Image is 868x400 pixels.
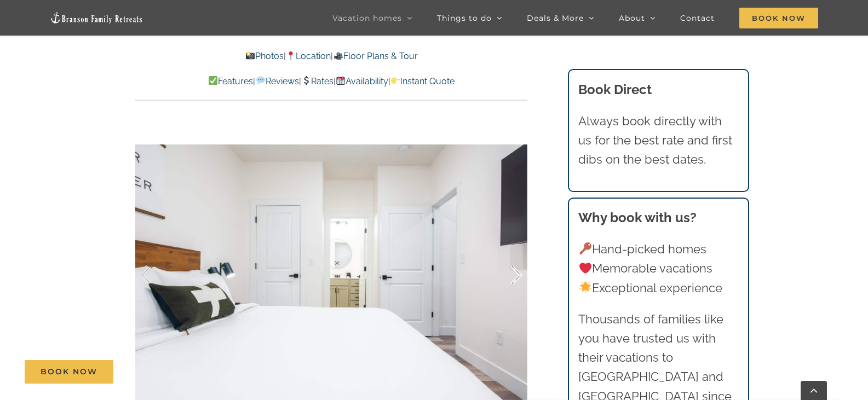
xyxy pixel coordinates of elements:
img: ❤️ [579,262,591,274]
a: Reviews [255,76,298,86]
h3: Why book with us? [578,208,738,228]
p: | | [135,49,527,63]
img: 👉 [391,76,400,85]
a: Features [208,76,253,86]
span: About [619,14,645,22]
span: Things to do [437,14,492,22]
span: Deals & More [527,14,584,22]
span: Book Now [739,8,818,28]
p: Always book directly with us for the best rate and first dibs on the best dates. [578,112,738,170]
b: Book Direct [578,82,652,97]
img: Branson Family Retreats Logo [50,11,143,24]
a: Rates [301,76,334,86]
img: 📍 [286,51,295,60]
p: | | | | [135,74,527,89]
a: Photos [245,51,284,61]
p: Hand-picked homes Memorable vacations Exceptional experience [578,240,738,298]
img: 💲 [302,76,311,85]
a: Location [286,51,331,61]
a: Availability [336,76,388,86]
img: 🌟 [579,281,591,293]
img: ✅ [209,76,217,85]
img: 💬 [256,76,265,85]
span: Book Now [41,367,97,376]
span: Contact [680,14,715,22]
img: 📸 [246,51,255,60]
img: 📆 [336,76,345,85]
a: Book Now [25,360,113,384]
img: 🎥 [334,51,343,60]
img: 🔑 [579,242,591,254]
span: Vacation homes [332,14,402,22]
a: Floor Plans & Tour [333,51,417,61]
a: Instant Quote [390,76,455,86]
